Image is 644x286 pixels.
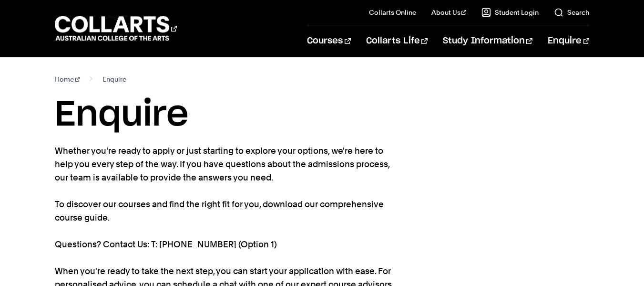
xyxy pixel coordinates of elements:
a: Collarts Life [366,25,428,57]
h1: Enquire [55,94,589,137]
a: Study Information [443,25,532,57]
div: Go to homepage [55,15,177,42]
span: Enquire [102,73,126,86]
a: Courses [307,25,350,57]
a: Student Login [481,8,539,17]
a: About Us [431,8,467,17]
a: Home [55,73,80,86]
a: Enquire [548,25,589,57]
a: Search [554,8,589,17]
a: Collarts Online [369,8,416,17]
